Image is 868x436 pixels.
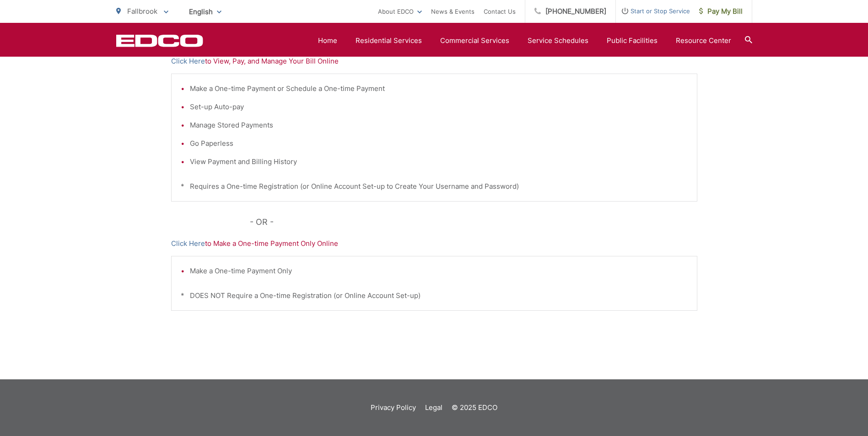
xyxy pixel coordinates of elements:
[190,83,688,94] li: Make a One-time Payment or Schedule a One-time Payment
[528,35,588,46] a: Service Schedules
[190,266,688,276] li: Make a One-time Payment Only
[378,6,422,17] a: About EDCO
[190,120,688,131] li: Manage Stored Payments
[171,56,697,67] p: to View, Pay, and Manage Your Bill Online
[190,138,688,149] li: Go Paperless
[356,35,422,46] a: Residential Services
[190,101,688,112] li: Set-up Auto-pay
[127,7,157,16] span: Fallbrook
[676,35,731,46] a: Resource Center
[371,402,416,413] a: Privacy Policy
[182,4,228,20] span: English
[171,238,697,249] p: to Make a One-time Payment Only Online
[607,35,658,46] a: Public Facilities
[452,402,497,413] p: © 2025 EDCO
[116,34,203,47] a: EDCD logo. Return to the homepage.
[171,56,205,67] a: Click Here
[484,6,516,17] a: Contact Us
[181,181,688,192] p: * Requires a One-time Registration (or Online Account Set-up to Create Your Username and Password)
[699,6,743,17] span: Pay My Bill
[181,290,688,301] p: * DOES NOT Require a One-time Registration (or Online Account Set-up)
[431,6,474,17] a: News & Events
[190,156,688,167] li: View Payment and Billing History
[425,402,442,413] a: Legal
[318,35,337,46] a: Home
[250,215,697,229] p: - OR -
[171,238,205,249] a: Click Here
[440,35,509,46] a: Commercial Services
